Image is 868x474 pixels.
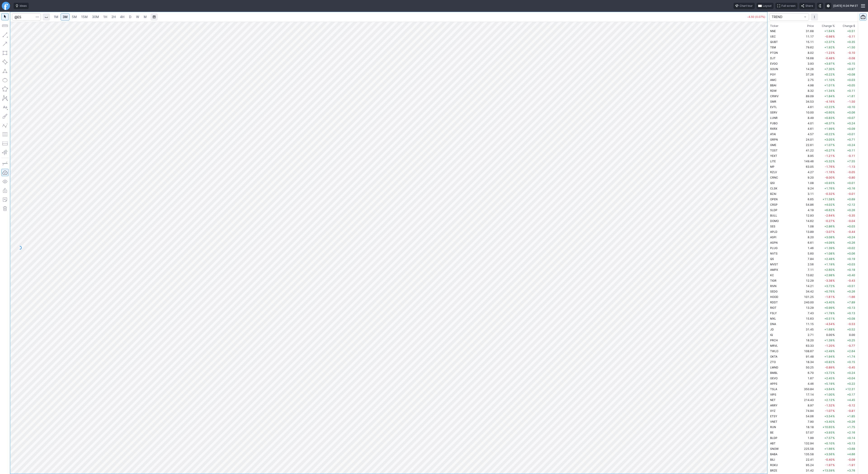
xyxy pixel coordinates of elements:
[833,94,835,98] span: %
[1,31,9,38] button: Line
[847,29,855,33] span: +0.51
[1,187,9,194] button: Lock drawings
[798,207,815,213] td: 4.19
[824,257,832,261] span: +2.48
[817,3,823,9] button: Toggle dark mode
[798,45,815,50] td: 79.62
[798,240,815,245] td: 6.61
[822,24,835,28] span: Change %
[770,132,776,136] span: ATAI
[824,160,832,163] span: +5.32
[770,94,778,98] span: CRWV
[798,251,815,256] td: 5.60
[847,236,855,239] span: +0.24
[118,13,126,21] a: 4H
[92,15,99,19] span: 30M
[770,198,778,201] span: OPEN
[847,40,855,44] span: +0.35
[847,241,855,244] span: +0.26
[770,208,777,212] span: SLDP
[129,15,131,19] span: D
[770,241,778,244] span: ASPN
[1,85,9,93] button: Polygon
[770,268,778,271] span: AMPX
[770,51,778,54] span: PTON
[798,272,815,278] td: 13.82
[833,268,835,271] span: %
[833,246,835,250] span: %
[798,142,815,148] td: 22.61
[824,236,832,239] span: +3.08
[847,132,855,136] span: +0.01
[770,176,778,179] span: CRNC
[770,111,777,114] span: SERV
[770,187,777,190] span: CLSK
[770,230,777,233] span: APLD
[847,111,855,114] span: +0.06
[770,274,774,277] span: KC
[770,100,776,103] span: SMR
[770,154,777,158] span: YEXT
[847,67,855,71] span: +0.97
[833,181,835,185] span: %
[824,138,832,141] span: +3.05
[103,15,107,19] span: 1H
[1,49,9,57] button: Rectangle
[833,214,835,217] span: %
[833,149,835,152] span: %
[833,198,835,201] span: %
[833,138,835,141] span: %
[847,268,855,271] span: +0.18
[848,165,855,168] span: -1.13
[1,205,9,212] button: Remove all autosaved drawings
[770,127,777,130] span: RXRX
[833,203,835,206] span: %
[770,165,774,168] span: MP
[770,78,776,82] span: AMC
[833,122,835,125] span: %
[798,186,815,191] td: 9.24
[833,241,835,244] span: %
[770,138,778,141] span: GRPN
[833,225,835,228] span: %
[798,191,815,196] td: 3.11
[848,35,855,38] span: -0.11
[34,13,40,21] button: Search
[90,13,101,21] a: 30M
[825,230,832,233] span: -3.07
[1,160,9,167] button: Drawing mode: Single
[824,116,832,120] span: +0.83
[847,203,855,206] span: +2.12
[833,29,835,33] span: %
[798,72,815,77] td: 37.26
[847,257,855,261] span: +0.19
[847,89,855,92] span: +0.11
[833,257,835,261] span: %
[798,115,815,120] td: 8.49
[1,122,9,129] button: Elliott waves
[833,62,835,65] span: %
[847,181,855,185] span: +0.01
[1,76,9,84] button: Ellipse
[824,187,832,190] span: +1.76
[775,3,797,9] button: Full screen
[770,122,778,125] span: FUBO
[798,169,815,175] td: 4.27
[1,22,9,29] button: Measure
[833,187,835,190] span: %
[1,149,9,156] button: Anchored VWAP
[1,40,9,47] button: Arrow
[798,262,815,267] td: 2.56
[798,88,815,93] td: 8.32
[848,192,855,196] span: -0.01
[770,89,777,92] span: RDW
[833,57,835,60] span: %
[770,181,775,185] span: QSI
[111,15,116,19] span: 2H
[1,196,9,203] button: Add note
[52,13,60,21] a: 1M
[770,170,777,174] span: RZLV
[798,224,815,229] td: 1.08
[43,13,50,21] button: Interval
[824,29,832,33] span: +1.64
